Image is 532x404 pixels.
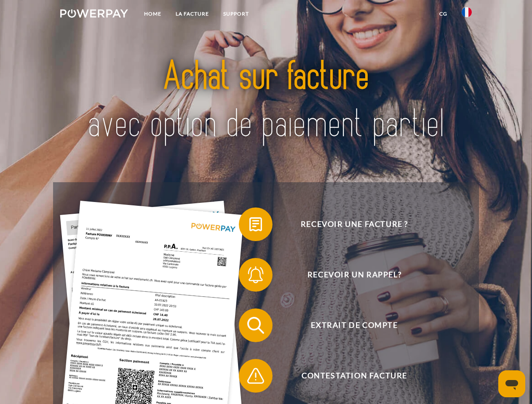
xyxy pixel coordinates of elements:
button: Recevoir une facture ? [239,207,458,241]
span: Recevoir un rappel? [251,258,457,292]
img: qb_bell.svg [245,264,266,285]
img: fr [462,7,472,17]
a: Support [216,6,256,21]
img: qb_bill.svg [245,214,266,235]
button: Contestation Facture [239,359,458,393]
img: qb_warning.svg [245,365,266,386]
span: Recevoir une facture ? [251,207,457,241]
span: Extrait de compte [251,308,457,342]
a: LA FACTURE [168,6,216,21]
iframe: Bouton de lancement de la fenêtre de messagerie [498,370,525,397]
img: title-powerpay_fr.svg [80,40,452,161]
a: Home [137,6,168,21]
button: Extrait de compte [239,308,458,342]
button: Recevoir un rappel? [239,258,458,292]
img: qb_search.svg [245,315,266,336]
img: logo-powerpay-white.svg [60,9,128,18]
a: CG [432,6,454,21]
span: Contestation Facture [251,359,457,393]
